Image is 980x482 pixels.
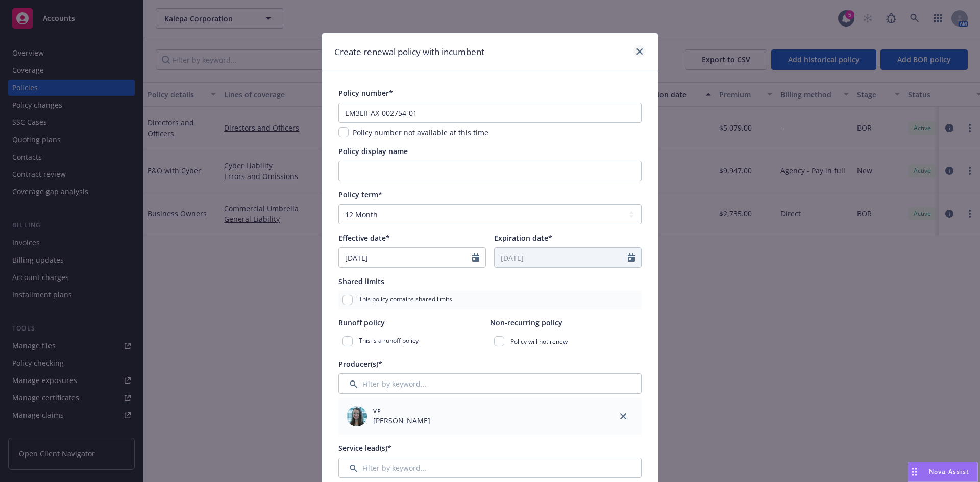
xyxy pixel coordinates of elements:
span: Runoff policy [338,318,385,327]
span: Policy display name [338,146,408,156]
div: This is a runoff policy [338,332,490,350]
div: Policy will not renew [490,332,642,350]
button: Nova Assist [908,462,978,482]
div: Drag to move [908,462,921,481]
input: Filter by keyword... [338,458,642,478]
span: Effective date* [338,233,390,243]
span: Expiration date* [494,233,552,243]
span: Nova Assist [929,467,969,476]
span: [PERSON_NAME] [373,415,430,426]
svg: Calendar [472,253,479,262]
img: employee photo [347,406,367,426]
a: close [617,410,629,422]
input: MM/DD/YYYY [495,248,628,267]
span: Service lead(s)* [338,443,391,453]
span: Policy term* [338,190,382,199]
h1: Create renewal policy with incumbent [334,45,484,59]
span: VP [373,407,430,415]
a: close [633,45,646,58]
span: Policy number* [338,88,393,98]
span: Producer(s)* [338,359,382,369]
span: Non-recurring policy [490,318,562,327]
span: Shared limits [338,276,384,286]
div: This policy contains shared limits [338,291,642,309]
svg: Calendar [628,253,635,262]
input: MM/DD/YYYY [339,248,472,267]
input: Filter by keyword... [338,373,642,394]
span: Policy number not available at this time [353,128,488,137]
